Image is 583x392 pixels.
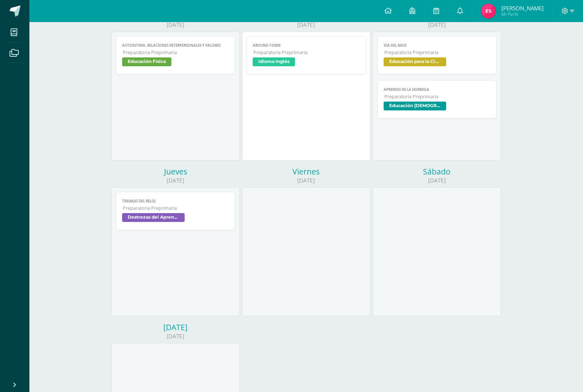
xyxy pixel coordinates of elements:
div: [DATE] [242,177,370,184]
span: AROUND TOWN [253,43,360,48]
span: Preparatoria Preprimaria [384,49,491,56]
div: Sábado [373,166,501,177]
span: Idioma Inglés [253,57,295,66]
span: Preparatoria Preprimaria [123,205,229,211]
span: Trabajo del Reloj [122,199,229,204]
div: Jueves [111,166,240,177]
span: Mi Perfil [501,11,544,17]
span: Educación [DEMOGRAPHIC_DATA] [384,102,446,110]
span: Preparatoria Preprimaria [253,49,360,56]
span: Aprendo de la hormiga [384,87,491,92]
span: Destrezas del Aprendizaje Matemático [122,213,185,222]
div: Viernes [242,166,370,177]
span: Educación Física [122,57,171,66]
span: Preparatoria Preprimaria [123,49,229,56]
span: [PERSON_NAME] [501,4,544,12]
span: AUTOESTIMA, RELACIONES INTERPERSONALES Y VALORES [122,43,229,48]
div: [DATE] [242,21,370,29]
div: [DATE] [111,332,240,340]
div: [DATE] [111,322,240,332]
img: ee2082c5c0aa0e03bf6f99ed2d369f87.png [481,4,496,18]
div: [DATE] [373,177,501,184]
a: Día del MaizPreparatoria PreprimariaEducación para la Ciencia y la Ciudadanía [377,36,497,74]
a: Aprendo de la hormigaPreparatoria PreprimariaEducación [DEMOGRAPHIC_DATA] [377,80,497,119]
span: Día del Maiz [384,43,491,48]
div: [DATE] [111,21,240,29]
span: Educación para la Ciencia y la Ciudadanía [384,57,446,66]
a: AROUND TOWNPreparatoria PreprimariaIdioma Inglés [246,36,366,74]
div: [DATE] [111,177,240,184]
span: Preparatoria Preprimaria [384,93,491,100]
div: [DATE] [373,21,501,29]
a: Trabajo del RelojPreparatoria PreprimariaDestrezas del Aprendizaje Matemático [116,192,235,230]
a: AUTOESTIMA, RELACIONES INTERPERSONALES Y VALORESPreparatoria PreprimariaEducación Física [116,36,235,74]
